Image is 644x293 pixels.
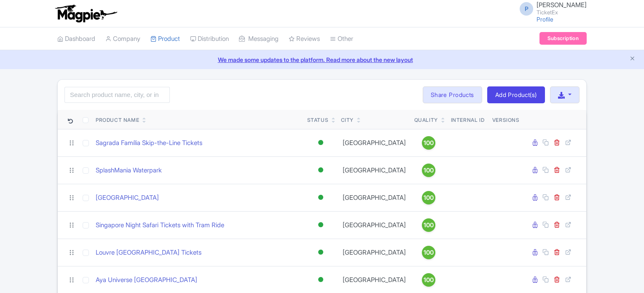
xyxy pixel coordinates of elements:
[96,193,159,203] a: [GEOGRAPHIC_DATA]
[96,138,202,148] a: Sagrada Família Skip-the-Line Tickets
[317,219,325,231] div: Active
[5,55,639,64] a: We made some updates to the platform. Read more about the new layout
[289,27,320,51] a: Reviews
[341,116,354,124] div: City
[424,166,434,175] span: 100
[515,2,587,15] a: P [PERSON_NAME] TicketEx
[96,248,201,258] a: Louvre [GEOGRAPHIC_DATA] Tickets
[423,86,482,103] a: Share Products
[338,211,411,239] td: [GEOGRAPHIC_DATA]
[489,110,523,129] th: Versions
[520,2,533,16] span: P
[338,184,411,211] td: [GEOGRAPHIC_DATA]
[424,248,434,257] span: 100
[105,27,140,51] a: Company
[446,110,489,129] th: Internal ID
[317,246,325,258] div: Active
[424,275,434,285] span: 100
[53,4,118,23] img: logo-ab69f6fb50320c5b225c76a69d11143b.png
[96,275,197,285] a: Aya Universe [GEOGRAPHIC_DATA]
[64,87,170,103] input: Search product name, city, or interal id
[96,166,162,175] a: SplashMania Waterpark
[537,16,553,23] a: Profile
[150,27,180,51] a: Product
[537,10,587,15] small: TicketEx
[424,138,434,148] span: 100
[317,191,325,204] div: Active
[338,239,411,266] td: [GEOGRAPHIC_DATA]
[414,116,438,124] div: Quality
[338,129,411,156] td: [GEOGRAPHIC_DATA]
[96,116,139,124] div: Product Name
[57,27,95,51] a: Dashboard
[539,32,587,45] a: Subscription
[414,136,443,150] a: 100
[424,193,434,202] span: 100
[317,274,325,286] div: Active
[487,86,545,103] a: Add Product(s)
[414,273,443,287] a: 100
[414,246,443,259] a: 100
[414,218,443,232] a: 100
[239,27,279,51] a: Messaging
[629,54,636,64] button: Close announcement
[96,220,224,230] a: Singapore Night Safari Tickets with Tram Ride
[317,137,325,149] div: Active
[537,1,587,9] span: [PERSON_NAME]
[338,156,411,184] td: [GEOGRAPHIC_DATA]
[414,191,443,204] a: 100
[330,27,353,51] a: Other
[317,164,325,176] div: Active
[190,27,229,51] a: Distribution
[307,116,329,124] div: Status
[414,164,443,177] a: 100
[424,220,434,230] span: 100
